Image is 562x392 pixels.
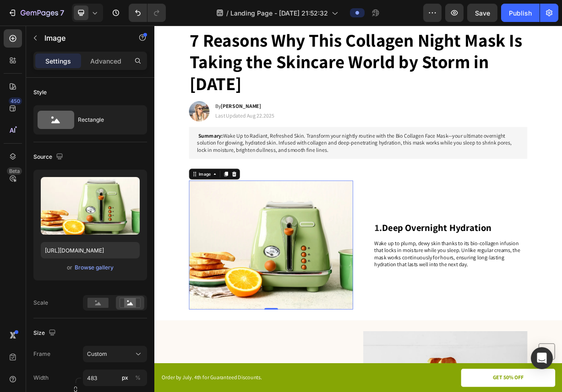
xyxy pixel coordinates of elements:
[60,7,64,18] p: 7
[90,103,144,113] strong: [PERSON_NAME]
[33,88,47,97] div: Style
[296,288,503,328] div: Rich Text Editor. Editing area: main
[33,327,58,339] div: Size
[48,3,496,94] strong: 7 Reasons Why This Collagen Night Mask Is Taking the Skincare World by Storm in [DATE]
[122,374,128,382] div: px
[47,102,74,129] img: gempages_581009630734320211-337d02bf-9fbf-48b8-bb71-8d9f98441f00.webp
[531,347,553,369] div: Open Intercom Messenger
[135,374,141,382] div: %
[41,177,140,235] img: preview-image
[78,109,134,130] div: Rectangle
[82,103,163,114] h2: By
[475,9,490,17] span: Save
[75,263,114,272] div: Browse gallery
[129,4,166,22] div: Undo/Redo
[83,370,147,386] input: px%
[132,372,143,383] button: px
[59,143,93,153] strong: Summary:
[509,8,532,18] div: Publish
[67,262,72,273] span: or
[230,8,328,18] span: Landing Page - [DATE] 21:52:32
[501,4,540,22] button: Publish
[87,350,107,358] span: Custom
[7,167,22,175] div: Beta
[44,32,122,43] p: Image
[58,196,78,204] div: Image
[33,151,65,163] div: Source
[47,209,268,382] img: gempages_581009630734320211-359a7453-b3e8-45ec-af22-173aea036986.webp
[83,346,147,362] button: Custom
[74,263,114,272] button: Browse gallery
[33,299,48,307] div: Scale
[33,374,49,382] label: Width
[296,289,493,327] span: Wake up to plump, dewy skin thanks to its bio-collagen infusion that locks in moisture while you ...
[226,8,229,18] span: /
[296,263,503,281] h2: 1.
[4,4,68,22] button: 7
[307,263,454,280] span: Deep Overnight Hydration
[33,350,50,358] label: Frame
[41,242,140,258] input: https://example.com/image.jpg
[9,97,22,105] div: 450
[45,56,71,66] p: Settings
[58,144,492,172] p: Wake Up to Radiant, Refreshed Skin. Transform your nightly routine with the Bio Collagen Face Mas...
[90,56,121,66] p: Advanced
[154,26,562,392] iframe: Design area
[82,117,162,127] p: Last Updated Aug 22.2025
[467,4,497,22] button: Save
[120,372,131,383] button: %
